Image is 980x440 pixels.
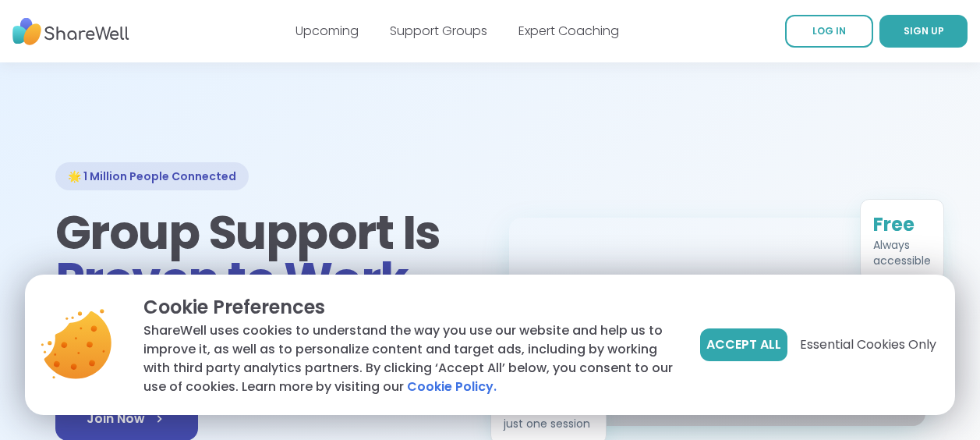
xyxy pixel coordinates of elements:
[873,212,931,237] div: Free
[879,15,968,48] a: SIGN UP
[800,335,936,354] span: Essential Cookies Only
[518,22,619,40] a: Expert Coaching
[812,24,846,37] span: LOG IN
[55,162,249,190] div: 🌟 1 Million People Connected
[143,293,675,321] p: Cookie Preferences
[55,247,409,312] span: Proven to Work
[504,400,593,431] div: Feel better after just one session
[143,321,675,396] p: ShareWell uses cookies to understand the way you use our website and help us to improve it, as we...
[904,24,944,37] span: SIGN UP
[87,410,167,428] span: Join Now
[700,328,787,361] button: Accept All
[873,237,931,268] div: Always accessible
[706,335,781,354] span: Accept All
[295,22,359,40] a: Upcoming
[55,209,472,303] h1: Group Support Is
[407,378,497,396] a: Cookie Policy.
[785,15,873,48] a: LOG IN
[12,10,129,53] img: ShareWell Nav Logo
[390,22,487,40] a: Support Groups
